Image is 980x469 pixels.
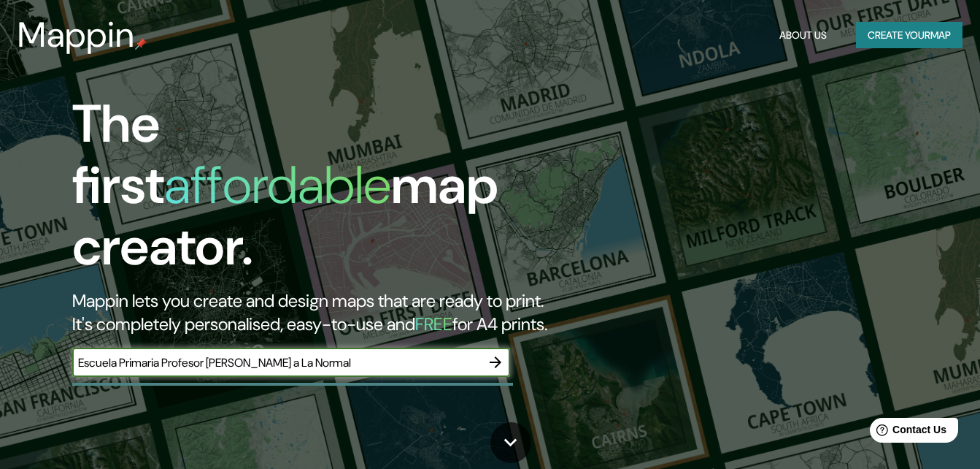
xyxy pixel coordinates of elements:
[72,94,563,289] h1: The first map creator.
[850,412,964,453] iframe: Help widget launcher
[856,22,962,49] button: Create yourmap
[164,151,391,219] h1: affordable
[135,38,147,50] img: mappin-pin
[773,22,833,49] button: About Us
[415,313,452,335] h5: FREE
[72,289,563,336] h2: Mappin lets you create and design maps that are ready to print. It's completely personalised, eas...
[18,15,135,56] h3: Mappin
[72,354,481,371] input: Choose your favourite place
